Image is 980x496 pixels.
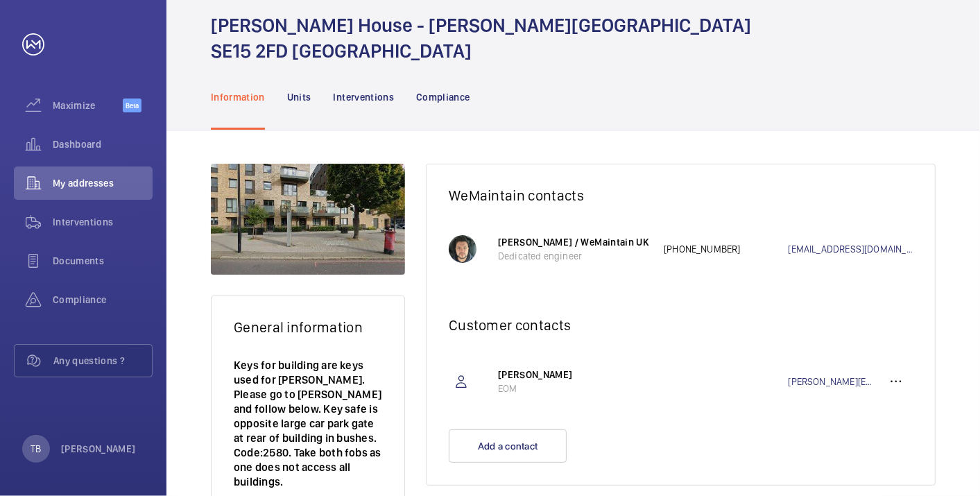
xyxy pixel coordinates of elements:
[123,99,141,112] span: Beta
[31,442,41,456] p: TB
[449,429,567,463] button: Add a contact
[211,90,265,104] p: Information
[664,242,788,256] p: [PHONE_NUMBER]
[449,187,913,204] h2: WeMaintain contacts
[53,215,153,229] span: Interventions
[287,90,311,104] p: Units
[449,316,913,334] h2: Customer contacts
[498,235,650,249] p: [PERSON_NAME] / WeMaintain UK
[234,318,382,336] h2: General information
[53,176,153,190] span: My addresses
[53,354,152,368] span: Any questions ?
[789,375,879,388] a: [PERSON_NAME][EMAIL_ADDRESS][DOMAIN_NAME]
[334,90,395,104] p: Interventions
[211,12,751,64] h1: [PERSON_NAME] House - [PERSON_NAME][GEOGRAPHIC_DATA] SE15 2FD [GEOGRAPHIC_DATA]
[53,99,123,112] span: Maximize
[498,382,650,395] p: EOM
[53,137,153,151] span: Dashboard
[53,293,153,307] span: Compliance
[234,358,382,489] p: Keys for building are keys used for [PERSON_NAME]. Please go to [PERSON_NAME] and follow below. K...
[61,442,136,456] p: [PERSON_NAME]
[498,368,650,382] p: [PERSON_NAME]
[416,90,470,104] p: Compliance
[498,249,650,263] p: Dedicated engineer
[789,242,913,256] a: [EMAIL_ADDRESS][DOMAIN_NAME]
[53,254,153,268] span: Documents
